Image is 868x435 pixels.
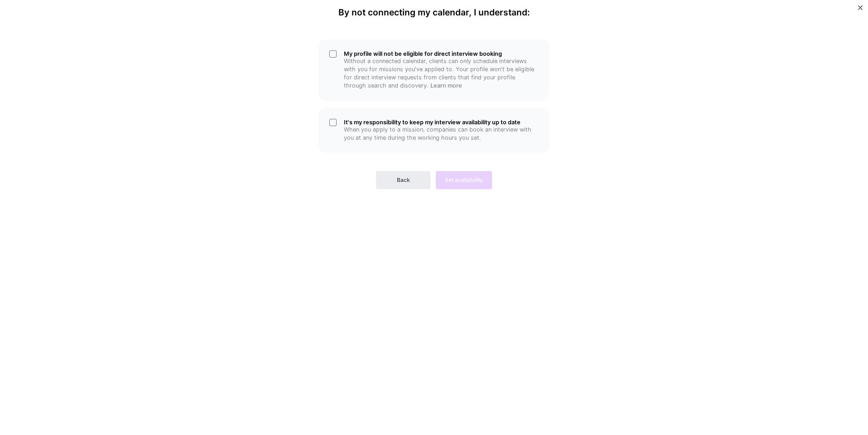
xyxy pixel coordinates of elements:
[858,5,863,15] button: Close
[344,50,539,57] h5: My profile will not be eligible for direct interview booking
[397,176,410,184] span: Back
[344,119,539,126] h5: It's my responsibility to keep my interview availability up to date
[344,126,539,142] p: When you apply to a mission, companies can book an interview with you at any time during the work...
[344,57,539,90] p: Without a connected calendar, clients can only schedule interviews with you for missions you've a...
[338,7,530,18] h4: By not connecting my calendar, I understand:
[430,82,462,89] a: Learn more
[376,171,430,189] button: Back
